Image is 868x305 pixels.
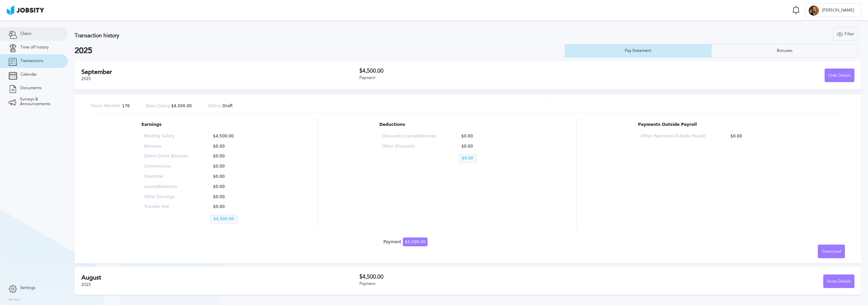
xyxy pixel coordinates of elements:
p: $4,500.00 [210,134,253,139]
span: 2025 [81,76,91,81]
span: Calendar [20,72,37,77]
p: $0.00 [458,134,512,139]
span: Download [822,249,841,254]
div: Payment [359,282,607,286]
span: Status: [208,103,222,108]
p: $4,500.00 [146,104,192,109]
p: Other Earnings [144,195,188,199]
p: Loans/Advances [144,185,188,189]
p: Direct Client Bonuses [144,154,188,159]
button: Download [818,245,845,258]
h3: $4,500.00 [359,68,607,74]
h2: August [81,274,359,281]
p: $0.00 [210,205,253,209]
button: Filter [833,27,858,41]
p: Bonuses [144,144,188,149]
p: $0.00 [210,144,253,149]
span: [PERSON_NAME] [819,8,857,13]
span: Documents [20,86,41,91]
span: Time off history [20,45,49,50]
p: Other Discounts [382,144,436,149]
img: ab4bad089aa723f57921c736e9817d99.png [7,5,44,15]
p: Commissions [144,164,188,169]
div: Pay Statement [622,49,655,53]
p: $0.00 [210,164,253,169]
div: Filter [833,27,857,41]
p: $0.00 [210,154,253,159]
p: Draft [208,104,233,109]
h3: Transaction history [75,33,504,39]
span: Hours Worked: [91,103,121,108]
div: Hide Details [825,69,854,82]
p: $0.00 [210,174,253,179]
p: $4,500.00 [210,215,238,224]
button: Show Details [823,274,854,288]
button: L[PERSON_NAME] [805,3,861,17]
p: 176 [91,104,130,109]
span: Settings [20,286,35,290]
h2: September [81,69,359,76]
h2: 2025 [75,46,565,56]
p: Monthly Salary [144,134,188,139]
span: Base Salary: [146,103,171,108]
span: 2025 [81,282,91,287]
div: Payment [359,76,607,80]
button: Hide Details [825,69,854,82]
button: Pay Statement [565,44,711,58]
div: Show Details [824,275,854,288]
div: Payment [383,240,428,245]
p: Overtime [144,174,188,179]
label: Version: [8,298,21,302]
p: Earnings [141,122,256,127]
p: Transfer Fee [144,205,188,209]
div: L [809,5,819,16]
p: $0.00 [458,154,477,163]
p: $0.00 [458,144,512,149]
h3: $4,500.00 [359,274,607,280]
span: Transactions [20,59,43,63]
p: Payments Outside Payroll [638,122,794,127]
p: Other Payments Outside Payroll [641,134,705,139]
p: $0.00 [727,134,791,139]
p: Deductions [379,122,515,127]
span: Surveys & Announcements [20,97,59,107]
p: $0.00 [210,195,253,199]
button: Bonuses [711,44,858,58]
span: Client [20,32,31,36]
div: Bonuses [773,49,796,53]
span: $4,500.00 [403,237,428,246]
p: $0.00 [210,185,253,189]
p: Discounts Loans/Advances [382,134,436,139]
